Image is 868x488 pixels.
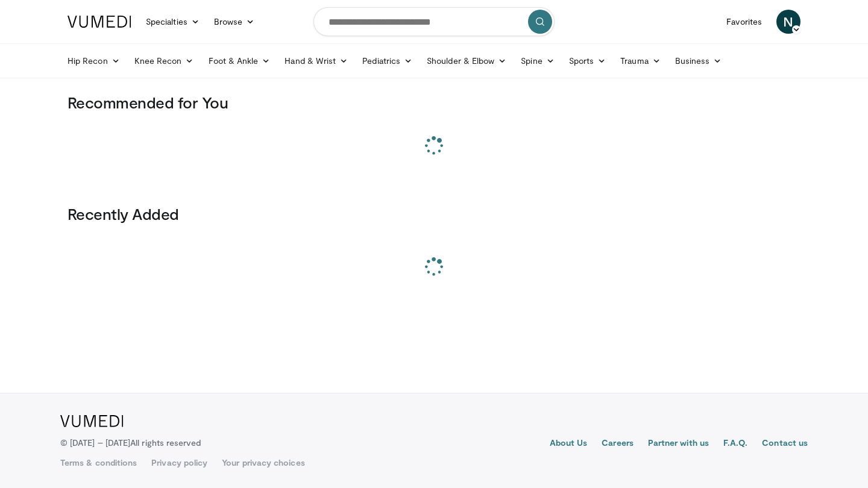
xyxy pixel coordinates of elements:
[68,204,800,224] h3: Recently Added
[562,49,614,73] a: Sports
[68,93,800,112] h3: Recommended for You
[201,49,278,73] a: Foot & Ankle
[60,437,201,449] p: © [DATE] – [DATE]
[207,10,262,34] a: Browse
[60,457,137,469] a: Terms & conditions
[648,437,709,451] a: Partner with us
[723,437,747,451] a: F.A.Q.
[130,437,201,448] span: All rights reserved
[719,10,769,34] a: Favorites
[776,10,800,34] a: N
[762,437,808,451] a: Contact us
[313,7,555,36] input: Search topics, interventions
[139,10,207,34] a: Specialties
[550,437,588,451] a: About Us
[127,49,201,73] a: Knee Recon
[222,457,304,469] a: Your privacy choices
[668,49,729,73] a: Business
[68,16,131,28] img: VuMedi Logo
[60,415,124,427] img: VuMedi Logo
[277,49,355,73] a: Hand & Wrist
[420,49,514,73] a: Shoulder & Elbow
[613,49,668,73] a: Trauma
[60,49,127,73] a: Hip Recon
[602,437,634,451] a: Careers
[151,457,207,469] a: Privacy policy
[514,49,561,73] a: Spine
[355,49,420,73] a: Pediatrics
